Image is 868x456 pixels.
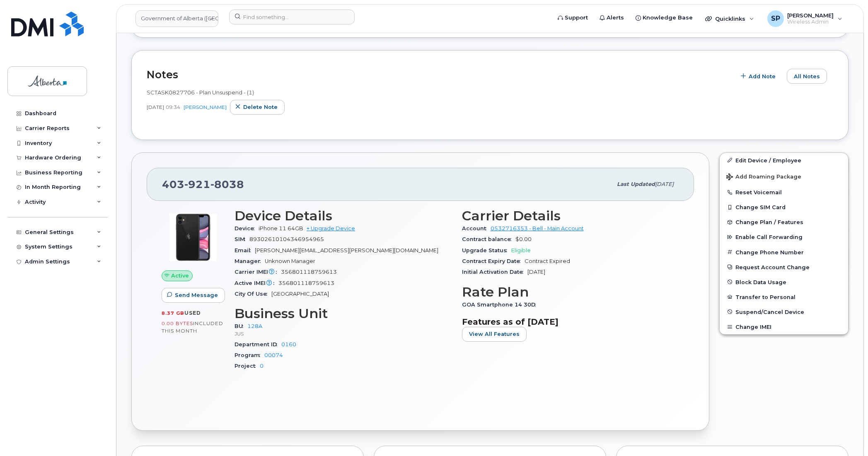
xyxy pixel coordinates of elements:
[491,225,584,232] a: 0532716353 - Bell - Main Account
[720,153,848,168] a: Edit Device / Employee
[735,309,804,315] span: Suspend/Cancel Device
[720,304,848,319] button: Suspend/Cancel Device
[735,69,783,84] button: Add Note
[462,247,511,253] span: Upgrade Status
[720,168,848,185] button: Add Roaming Package
[720,200,848,215] button: Change SIM Card
[607,14,624,22] span: Alerts
[230,100,285,115] button: Delete note
[265,258,315,264] span: Unknown Manager
[771,14,780,24] span: SP
[235,225,259,232] span: Device
[462,302,540,308] span: GOA Smartphone 14 30D
[210,178,244,191] span: 8038
[135,10,218,27] a: Government of Alberta (GOA)
[162,310,184,316] span: 8.37 GB
[565,14,588,22] span: Support
[762,10,848,27] div: Susannah Parlee
[307,225,355,232] a: + Upgrade Device
[147,68,731,81] h2: Notes
[243,103,278,111] span: Delete note
[235,291,271,297] span: City Of Use
[511,247,531,253] span: Eligible
[229,10,355,24] input: Find something...
[235,280,278,286] span: Active IMEI
[235,208,452,223] h3: Device Details
[235,258,265,264] span: Manager
[594,10,630,26] a: Alerts
[235,306,452,321] h3: Business Unit
[527,269,545,275] span: [DATE]
[462,225,491,232] span: Account
[235,247,255,253] span: Email
[260,363,264,369] a: 0
[462,236,515,242] span: Contract balance
[720,185,848,200] button: Reset Voicemail
[462,258,525,264] span: Contract Expiry Date
[643,14,693,22] span: Knowledge Base
[278,280,334,286] span: 356801118759613
[235,341,281,347] span: Department ID
[630,10,699,26] a: Knowledge Base
[462,285,679,299] h3: Rate Plan
[247,323,262,329] a: 128A
[699,10,760,27] div: Quicklinks
[720,229,848,244] button: Enable Call Forwarding
[162,288,225,303] button: Send Message
[787,69,827,84] button: All Notes
[235,352,264,358] span: Program
[184,178,210,191] span: 921
[462,269,527,275] span: Initial Activation Date
[235,363,260,369] span: Project
[469,330,520,338] span: View All Features
[235,236,249,242] span: SIM
[235,269,281,275] span: Carrier IMEI
[264,352,283,358] a: 00074
[235,323,247,329] span: BU
[720,245,848,260] button: Change Phone Number
[162,321,193,326] span: 0.00 Bytes
[462,317,679,327] h3: Features as of [DATE]
[794,72,820,80] span: All Notes
[462,208,679,223] h3: Carrier Details
[184,310,201,316] span: used
[735,219,803,225] span: Change Plan / Features
[787,12,834,19] span: [PERSON_NAME]
[720,290,848,304] button: Transfer to Personal
[171,272,189,280] span: Active
[271,291,329,297] span: [GEOGRAPHIC_DATA]
[617,181,655,187] span: Last updated
[249,236,324,242] span: 89302610104346954965
[720,260,848,275] button: Request Account Change
[735,234,803,240] span: Enable Call Forwarding
[166,104,180,111] span: 09:34
[162,178,244,191] span: 403
[720,215,848,229] button: Change Plan / Features
[235,330,452,337] p: JUS
[749,72,776,80] span: Add Note
[525,258,570,264] span: Contract Expired
[726,174,801,181] span: Add Roaming Package
[787,19,834,25] span: Wireless Admin
[184,104,227,110] a: [PERSON_NAME]
[147,89,254,96] span: SCTASK0827706 - Plan Unsuspend - (1)
[255,247,438,253] span: [PERSON_NAME][EMAIL_ADDRESS][PERSON_NAME][DOMAIN_NAME]
[552,10,594,26] a: Support
[720,275,848,290] button: Block Data Usage
[715,15,745,22] span: Quicklinks
[720,319,848,334] button: Change IMEI
[462,327,527,342] button: View All Features
[281,269,337,275] span: 356801118759613
[168,212,218,262] img: iPhone_11.jpg
[147,104,164,111] span: [DATE]
[259,225,303,232] span: iPhone 11 64GB
[515,236,532,242] span: $0.00
[655,181,674,187] span: [DATE]
[175,291,218,299] span: Send Message
[281,341,296,347] a: 0160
